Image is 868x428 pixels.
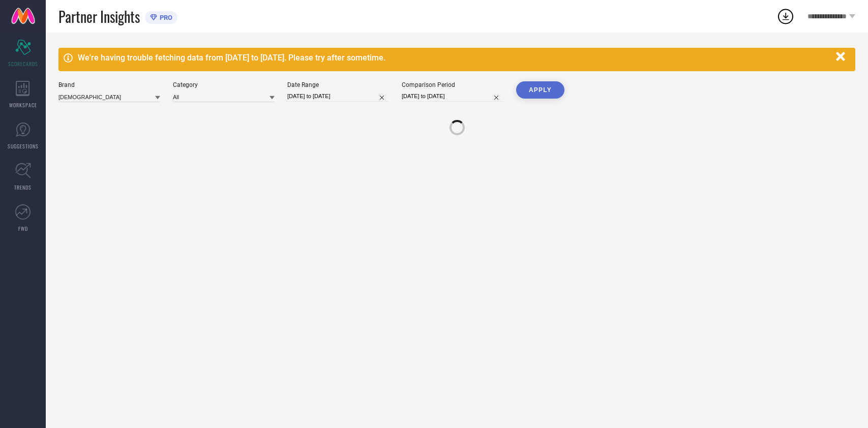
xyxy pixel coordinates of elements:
span: SUGGESTIONS [8,142,39,150]
div: We're having trouble fetching data from [DATE] to [DATE]. Please try after sometime. [78,53,831,63]
span: Partner Insights [58,6,140,27]
div: Open download list [776,7,795,25]
input: Select date range [287,91,389,102]
div: Brand [58,81,160,88]
div: Date Range [287,81,389,88]
div: Category [173,81,275,88]
span: FWD [18,225,28,232]
span: WORKSPACE [9,101,37,109]
span: PRO [157,14,172,21]
button: APPLY [516,81,564,99]
span: TRENDS [14,184,32,191]
input: Select comparison period [402,91,503,102]
div: Comparison Period [402,81,503,88]
span: SCORECARDS [8,60,38,68]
